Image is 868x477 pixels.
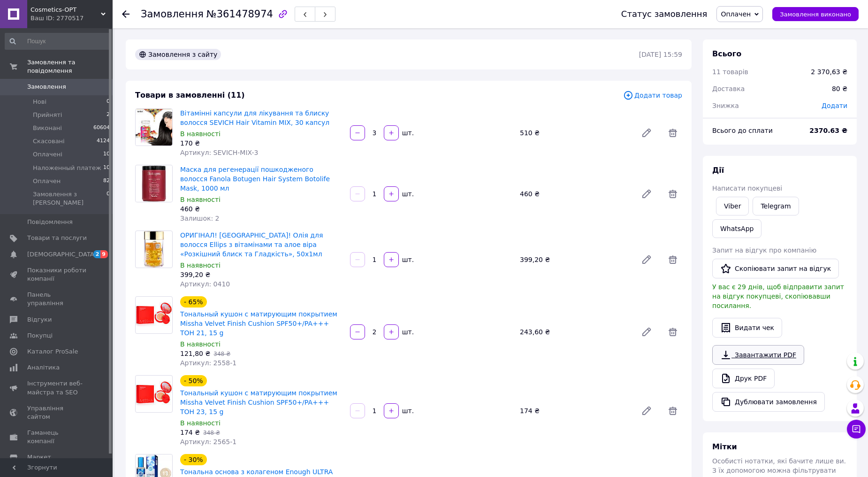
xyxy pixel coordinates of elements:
span: Видалити [663,401,682,420]
button: Скопіювати запит на відгук [712,259,839,278]
span: В наявності [180,340,221,348]
span: 348 ₴ [213,351,230,357]
div: 460 ₴ [180,204,343,214]
div: шт. [400,406,415,415]
span: Управління сайтом [27,404,87,421]
time: [DATE] 15:59 [639,51,682,58]
span: Відгуки [27,315,52,324]
span: 2 [93,250,101,258]
img: Маска для регенерації пошкодженого волосся Fanola Botugen Hair System Botolife Mask, 1000 мл [136,165,172,202]
span: Видалити [663,323,682,341]
img: Вітамінні капсули для лікування та блиску волосся SEVICH Hair Vitamin MIX, 30 капсул [136,109,172,146]
div: 510 ₴ [516,126,633,139]
input: Пошук [5,33,111,50]
span: Аналітика [27,363,60,372]
span: 348 ₴ [203,430,220,436]
span: 0 [107,190,110,207]
div: Ваш ID: 2770517 [30,14,113,23]
span: Прийняті [33,111,62,119]
div: 399,20 ₴ [180,270,343,279]
span: Замовлення та повідомлення [27,58,113,75]
span: В наявності [180,130,221,138]
div: Повернутися назад [122,9,129,19]
span: 174 ₴ [180,429,200,436]
span: Маркет [27,453,51,462]
a: Telegram [753,197,799,215]
span: 10 [103,150,110,159]
span: Дії [712,166,724,175]
a: Редагувати [637,250,656,269]
span: Додати [822,102,847,109]
a: Тональный кушон с матирующим покрытием Missha Velvet Finish Cushion SPF50+/PA+++ ТОН 23, 15 g [180,389,337,415]
button: Видати чек [712,318,782,338]
span: Видалити [663,123,682,142]
a: Завантажити PDF [712,345,804,365]
span: 11 товарів [712,68,748,76]
div: - 65% [180,296,207,308]
span: Товари та послуги [27,234,87,242]
span: 2 [107,111,110,119]
span: Доставка [712,85,745,92]
img: Тональный кушон с матирующим покрытием Missha Velvet Finish Cushion SPF50+/PA+++ ТОН 21, 15 g [136,302,172,327]
span: 0 [107,98,110,106]
div: шт. [400,189,415,199]
span: Каталог ProSale [27,347,78,356]
span: Гаманець компанії [27,429,87,446]
span: Написати покупцеві [712,185,782,192]
span: Замовлення [141,8,204,20]
button: Дублювати замовлення [712,392,825,412]
span: Всього [712,49,741,58]
span: Покупці [27,331,53,340]
span: Замовлення з [PERSON_NAME] [33,190,107,207]
a: Вітамінні капсули для лікування та блиску волосся SEVICH Hair Vitamin MIX, 30 капсул [180,109,329,126]
span: Артикул: SEVICH-MIX-3 [180,149,258,156]
div: 243,60 ₴ [516,325,633,339]
span: Оплачені [33,150,62,159]
span: Наложенный платеж [33,164,101,172]
div: 2 370,63 ₴ [811,67,847,77]
span: Додати товар [623,90,682,100]
span: Артикул: 0410 [180,280,230,288]
span: 4124 [97,137,110,146]
span: В наявності [180,196,221,203]
span: 60604 [93,124,110,132]
div: 399,20 ₴ [516,253,633,266]
span: 82 [103,177,110,185]
a: Маска для регенерації пошкодженого волосся Fanola Botugen Hair System Botolife Mask, 1000 мл [180,166,330,192]
b: 2370.63 ₴ [809,127,847,134]
span: У вас є 29 днів, щоб відправити запит на відгук покупцеві, скопіювавши посилання. [712,283,844,309]
span: 10 [103,164,110,172]
div: - 50% [180,375,207,386]
a: Редагувати [637,185,656,203]
span: Замовлення [27,83,66,91]
span: Видалити [663,185,682,203]
span: Всього до сплати [712,127,773,134]
span: Знижка [712,102,739,109]
a: WhatsApp [712,219,761,238]
div: - 30% [180,454,207,465]
div: шт. [400,255,415,264]
div: 80 ₴ [826,78,853,99]
div: 170 ₴ [180,138,343,148]
span: 9 [100,250,108,258]
span: Показники роботи компанії [27,266,87,283]
span: В наявності [180,262,221,269]
img: Тональный кушон с матирующим покрытием Missha Velvet Finish Cushion SPF50+/PA+++ ТОН 23, 15 g [136,381,172,406]
span: Артикул: 2558-1 [180,359,236,367]
a: Редагувати [637,323,656,341]
span: Замовлення виконано [780,11,851,18]
span: Товари в замовленні (11) [135,91,245,100]
span: Видалити [663,250,682,269]
span: 121,80 ₴ [180,350,210,357]
span: Артикул: 2565-1 [180,438,236,446]
span: Оплачен [33,177,61,185]
span: Виконані [33,124,62,132]
span: Оплачен [721,10,751,18]
span: Нові [33,98,46,106]
span: Залишок: 2 [180,215,220,222]
span: Повідомлення [27,218,73,226]
div: 460 ₴ [516,187,633,200]
span: Інструменти веб-майстра та SEO [27,379,87,396]
span: [DEMOGRAPHIC_DATA] [27,250,97,259]
button: Чат з покупцем [847,420,866,439]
